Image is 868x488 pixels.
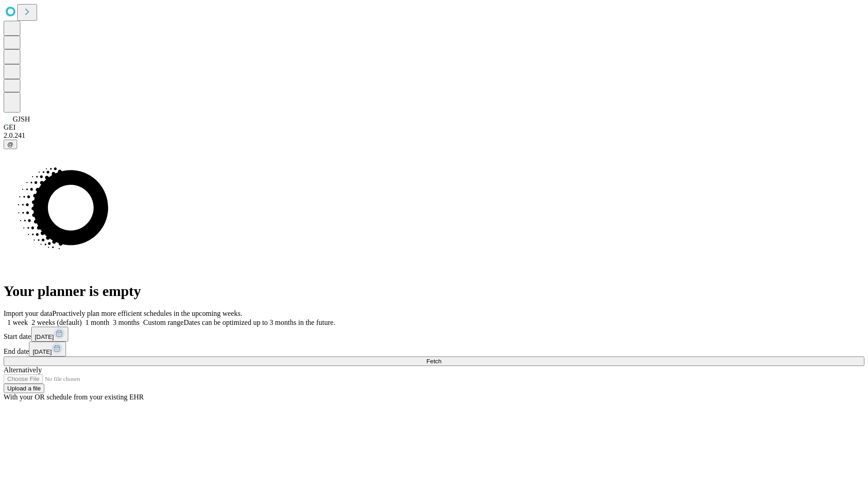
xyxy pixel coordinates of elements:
h1: Your planner is empty [4,283,864,300]
button: Fetch [4,357,864,366]
div: Start date [4,327,864,342]
span: GJSH [13,115,30,123]
span: [DATE] [33,348,52,355]
span: @ [7,141,14,148]
span: 3 months [113,319,140,326]
span: Alternatively [4,366,42,374]
span: Fetch [426,358,441,365]
div: 2.0.241 [4,131,864,140]
button: Upload a file [4,384,44,393]
button: [DATE] [29,342,66,357]
span: 2 weeks (default) [32,319,82,326]
span: Dates can be optimized up to 3 months in the future. [184,319,335,326]
div: End date [4,342,864,357]
span: [DATE] [35,333,54,340]
span: 1 month [85,319,109,326]
button: [DATE] [31,327,68,342]
span: Custom range [143,319,184,326]
span: 1 week [7,319,28,326]
span: With your OR schedule from your existing EHR [4,393,144,401]
button: @ [4,140,17,149]
span: Import your data [4,310,52,317]
span: Proactively plan more efficient schedules in the upcoming weeks. [52,310,242,317]
div: GEI [4,123,864,131]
